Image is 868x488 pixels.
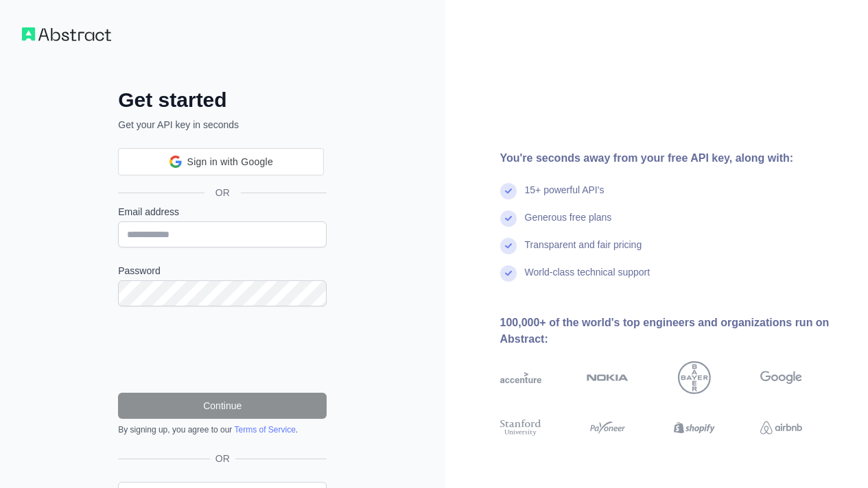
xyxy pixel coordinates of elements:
[234,425,295,435] a: Terms of Service
[118,264,327,278] label: Password
[210,452,235,465] span: OR
[500,183,517,199] img: check mark
[587,361,629,394] img: nokia
[118,148,324,175] div: Sign in with Google
[500,150,847,167] div: You're seconds away from your free API key, along with:
[187,155,273,169] span: Sign in with Google
[500,238,517,254] img: check mark
[587,417,629,438] img: payoneer
[118,118,327,132] p: Get your API key in seconds
[118,88,327,112] h2: Get started
[204,186,241,199] span: OR
[500,417,542,438] img: stanford university
[760,361,802,394] img: google
[500,315,847,347] div: 100,000+ of the world's top engineers and organizations run on Abstract:
[118,393,327,419] button: Continue
[118,323,327,376] iframe: reCAPTCHA
[500,361,542,394] img: accenture
[500,210,517,227] img: check mark
[674,417,716,438] img: shopify
[760,417,802,438] img: airbnb
[525,210,612,238] div: Generous free plans
[118,205,327,219] label: Email address
[525,265,650,293] div: World-class technical support
[525,183,605,210] div: 15+ powerful API's
[525,238,642,265] div: Transparent and fair pricing
[678,361,711,394] img: bayer
[22,27,111,41] img: Workflow
[118,424,327,435] div: By signing up, you agree to our .
[500,265,517,282] img: check mark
